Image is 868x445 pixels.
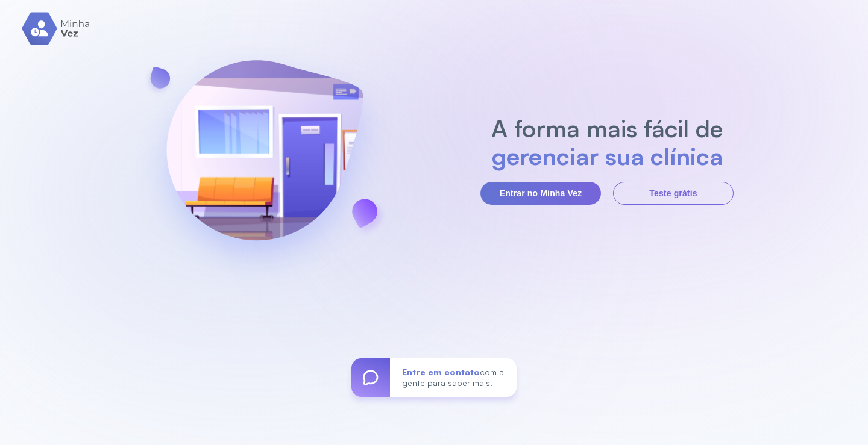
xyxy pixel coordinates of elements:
[134,28,395,290] img: banner-login.svg
[613,182,734,205] button: Teste grátis
[485,142,729,170] h2: gerenciar sua clínica
[402,367,480,377] span: Entre em contato
[390,358,517,397] div: com a gente para saber mais!
[485,114,729,142] h2: A forma mais fácil de
[22,12,91,45] img: logo.svg
[480,182,601,205] button: Entrar no Minha Vez
[351,358,517,397] a: Entre em contatocom a gente para saber mais!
